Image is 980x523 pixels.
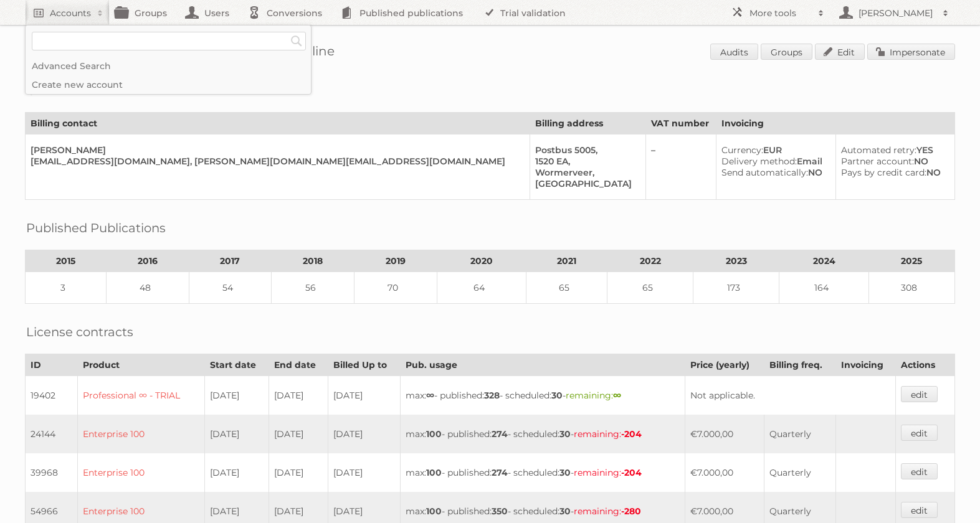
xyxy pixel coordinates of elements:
th: End date [269,354,328,376]
a: edit [901,463,938,479]
th: VAT number [645,113,716,134]
th: Actions [895,354,954,376]
td: 65 [526,272,607,304]
th: 2025 [868,250,954,272]
strong: -280 [621,506,641,517]
div: EUR [721,144,826,156]
td: 56 [272,272,354,304]
th: Billing address [530,113,645,134]
strong: 30 [559,506,571,517]
strong: 30 [559,467,571,478]
th: 2018 [272,250,354,272]
td: Enterprise 100 [77,415,205,453]
h2: License contracts [26,323,133,341]
strong: 328 [484,390,500,401]
h1: Account 14956: [PERSON_NAME] - afdeling Online [25,44,955,62]
span: remaining: [574,467,642,478]
th: 2016 [106,250,189,272]
td: [DATE] [205,415,269,453]
h2: More tools [749,7,812,19]
div: [EMAIL_ADDRESS][DOMAIN_NAME], [PERSON_NAME][DOMAIN_NAME][EMAIL_ADDRESS][DOMAIN_NAME] [31,156,520,167]
td: Quarterly [764,415,835,453]
h2: Accounts [50,7,91,19]
strong: -204 [621,428,642,440]
td: [DATE] [328,453,401,492]
span: Currency: [721,144,763,156]
td: [DATE] [328,415,401,453]
th: Start date [205,354,269,376]
div: NO [841,167,944,178]
th: ID [26,354,78,376]
strong: ∞ [613,390,621,401]
span: remaining: [574,506,641,517]
a: Create new account [26,75,311,94]
a: Groups [761,44,812,60]
strong: 100 [426,428,442,440]
a: edit [901,502,938,518]
td: 39968 [26,453,78,492]
a: Audits [710,44,758,60]
td: 24144 [26,415,78,453]
td: 64 [437,272,526,304]
td: €7.000,00 [685,415,764,453]
td: [DATE] [205,376,269,415]
h2: Published Publications [26,219,166,237]
td: max: - published: - scheduled: - [401,415,685,453]
th: 2022 [607,250,693,272]
td: [DATE] [269,453,328,492]
div: Email [721,156,826,167]
td: 70 [354,272,437,304]
td: 308 [868,272,954,304]
td: [DATE] [205,453,269,492]
td: 65 [607,272,693,304]
th: Invoicing [835,354,895,376]
th: 2021 [526,250,607,272]
div: Postbus 5005, [535,144,635,156]
th: Billing freq. [764,354,835,376]
a: Advanced Search [26,57,311,75]
span: remaining: [566,390,621,401]
span: Pays by credit card: [841,167,926,178]
td: [DATE] [328,376,401,415]
th: Billing contact [26,113,530,134]
th: Invoicing [716,113,954,134]
td: [DATE] [269,376,328,415]
a: edit [901,425,938,441]
th: Product [77,354,205,376]
td: max: - published: - scheduled: - [401,376,685,415]
td: – [645,134,716,200]
td: max: - published: - scheduled: - [401,453,685,492]
a: Impersonate [867,44,955,60]
a: edit [901,386,938,402]
td: Not applicable. [685,376,896,415]
h2: [PERSON_NAME] [855,7,936,19]
a: Edit [815,44,865,60]
td: 54 [189,272,272,304]
th: 2020 [437,250,526,272]
strong: 100 [426,506,442,517]
strong: 30 [551,390,563,401]
strong: -204 [621,467,642,478]
div: 1520 EA, [535,156,635,167]
th: Billed Up to [328,354,401,376]
th: Pub. usage [401,354,685,376]
td: Enterprise 100 [77,453,205,492]
span: Delivery method: [721,156,797,167]
span: Send automatically: [721,167,808,178]
td: €7.000,00 [685,453,764,492]
div: [GEOGRAPHIC_DATA] [535,178,635,189]
th: 2024 [779,250,869,272]
span: remaining: [574,428,642,440]
th: 2017 [189,250,272,272]
th: 2015 [26,250,107,272]
strong: 350 [492,506,508,517]
span: Partner account: [841,156,914,167]
td: Quarterly [764,453,835,492]
td: 48 [106,272,189,304]
div: NO [841,156,944,167]
span: Automated retry: [841,144,916,156]
strong: 274 [492,428,508,440]
td: [DATE] [269,415,328,453]
strong: ∞ [426,390,434,401]
th: 2019 [354,250,437,272]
